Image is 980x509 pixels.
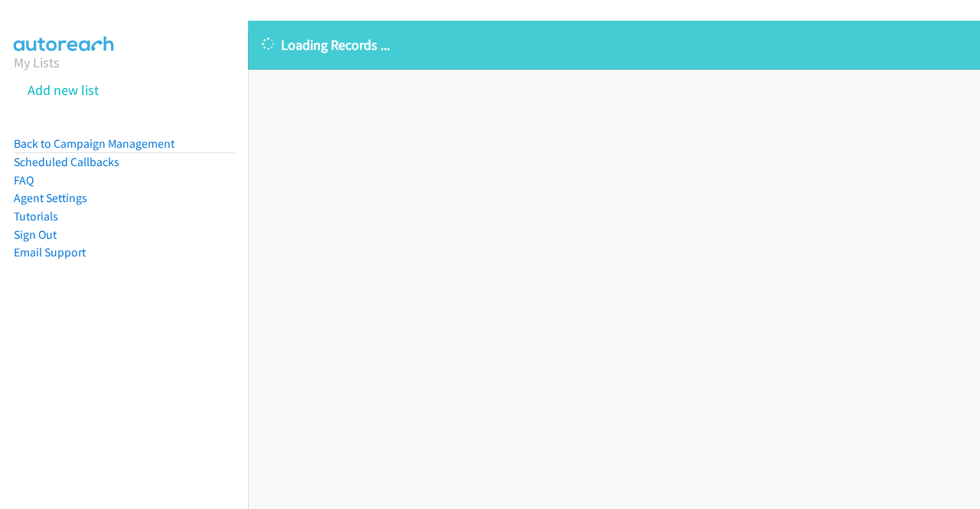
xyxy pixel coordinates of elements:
a: Tutorials [14,209,58,224]
a: Back to Campaign Management [14,136,175,151]
a: My Lists [14,54,60,71]
a: Scheduled Callbacks [14,155,119,169]
p: Loading Records ... [262,34,966,55]
a: FAQ [14,173,34,188]
a: Sign Out [14,227,57,242]
a: Add new list [28,81,99,99]
a: Agent Settings [14,191,87,205]
a: Email Support [14,245,86,259]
